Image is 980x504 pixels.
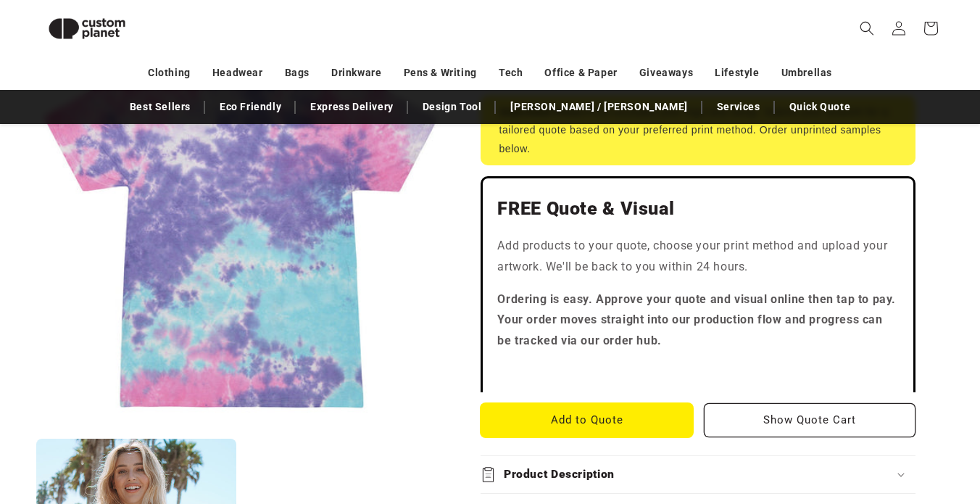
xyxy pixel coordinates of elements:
[497,363,899,378] iframe: Customer reviews powered by Trustpilot
[782,94,858,120] a: Quick Quote
[212,60,263,86] a: Headwear
[497,236,899,278] p: Add products to your quote, choose your print method and upload your artwork. We'll be back to yo...
[704,403,916,437] button: Show Quote Cart
[481,456,915,493] summary: Product Description
[504,467,615,482] h2: Product Description
[908,434,980,504] iframe: Chat Widget
[415,94,489,120] a: Design Tool
[503,94,694,120] a: [PERSON_NAME] / [PERSON_NAME]
[404,60,477,86] a: Pens & Writing
[331,60,381,86] a: Drinkware
[715,60,759,86] a: Lifestyle
[497,292,896,348] strong: Ordering is easy. Approve your quote and visual online then tap to pay. Your order moves straight...
[303,94,401,120] a: Express Delivery
[781,60,832,86] a: Umbrellas
[122,94,198,120] a: Best Sellers
[544,60,617,86] a: Office & Paper
[851,12,883,44] summary: Search
[710,94,768,120] a: Services
[497,197,899,220] h2: FREE Quote & Visual
[148,60,191,86] a: Clothing
[481,96,915,165] div: Price excludes your logo and setup. Submit your artwork for a tailored quote based on your prefer...
[481,403,693,437] button: Add to Quote
[36,6,138,51] img: Custom Planet
[285,60,310,86] a: Bags
[212,94,288,120] a: Eco Friendly
[639,60,693,86] a: Giveaways
[499,60,523,86] a: Tech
